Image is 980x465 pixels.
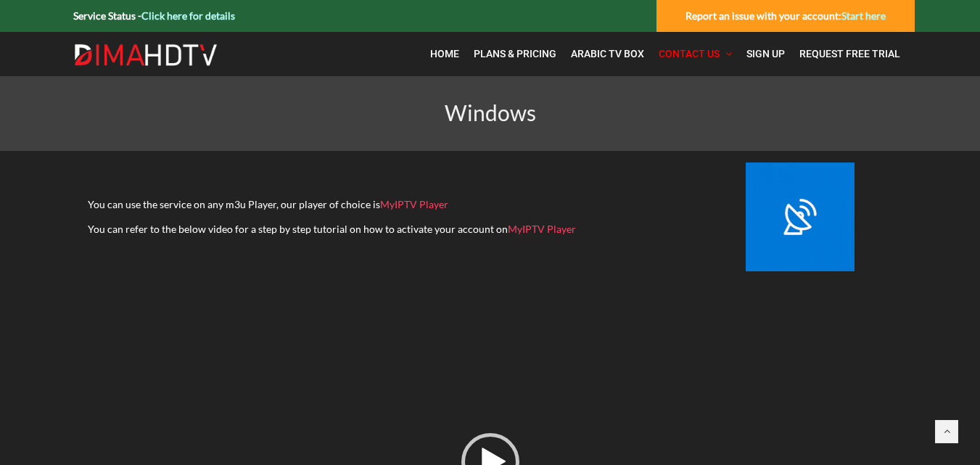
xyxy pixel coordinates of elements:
[659,48,720,59] span: Contact Us
[474,48,556,59] span: Plans & Pricing
[841,9,886,22] a: Start here
[651,39,739,69] a: Contact Us
[423,39,466,69] a: Home
[739,39,792,69] a: Sign Up
[73,44,218,67] img: Dima HDTV
[88,198,448,210] span: You can use the service on any m3u Player, our player of choice is
[935,420,958,443] a: Back to top
[508,223,576,235] a: MyIPTV Player
[571,48,644,59] span: Arabic TV Box
[685,9,886,22] strong: Report an issue with your account:
[466,39,564,69] a: Plans & Pricing
[73,9,235,22] strong: Service Status -
[564,39,651,69] a: Arabic TV Box
[792,39,907,69] a: Request Free Trial
[445,99,536,125] span: Windows
[380,198,448,210] a: MyIPTV Player
[141,9,235,22] a: Click here for details
[88,223,576,235] span: You can refer to the below video for a step by step tutorial on how to activate your account on
[746,48,785,59] span: Sign Up
[430,48,459,59] span: Home
[799,48,900,59] span: Request Free Trial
